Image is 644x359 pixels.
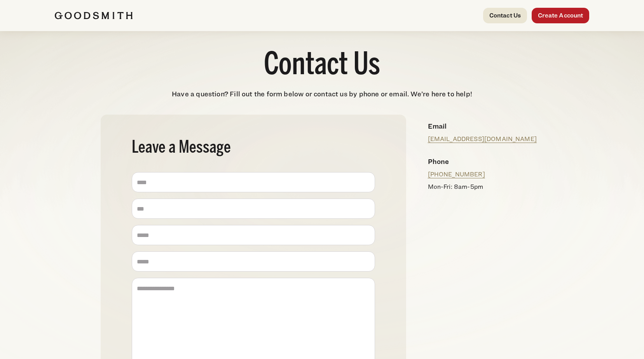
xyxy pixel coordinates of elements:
a: [EMAIL_ADDRESS][DOMAIN_NAME] [428,135,537,143]
p: Mon-Fri: 8am-5pm [428,182,538,192]
img: Goodsmith [55,12,133,19]
a: Create Account [532,8,589,23]
h4: Phone [428,156,538,167]
a: [PHONE_NUMBER] [428,171,485,178]
h4: Email [428,121,538,131]
a: Contact Us [483,8,527,23]
h2: Leave a Message [132,139,375,157]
